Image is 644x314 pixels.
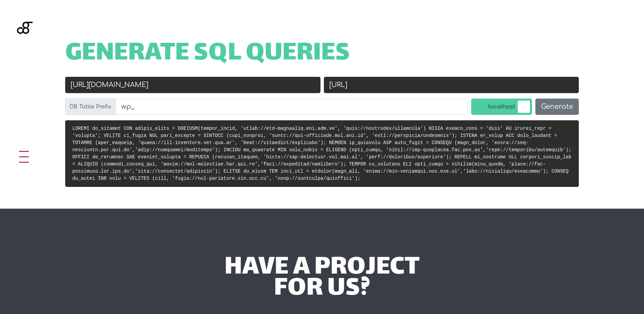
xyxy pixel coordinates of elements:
label: localhost [471,99,532,115]
button: Generate [535,99,579,115]
img: Blackgate [17,22,33,73]
input: New URL [324,77,579,93]
label: DB Table Prefix [65,99,116,115]
input: wp_ [115,99,468,115]
div: have a project for us? [122,258,522,300]
code: LOREMI do_sitamet CON adipis_elits = DOEIUSM(tempor_incid, 'utlab://etd-magnaaliq.eni.adm.ve', 'q... [72,126,571,181]
span: Generate SQL Queries [65,43,350,65]
input: Old URL [65,77,320,93]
